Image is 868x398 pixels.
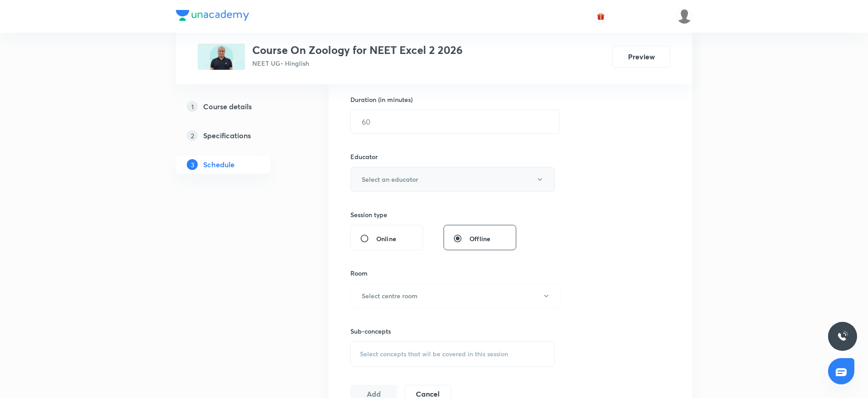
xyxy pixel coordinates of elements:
[351,110,559,133] input: 60
[612,46,670,68] button: Preview
[176,126,299,145] a: 2Specifications
[469,234,490,243] span: Offline
[187,130,198,141] p: 2
[350,326,555,336] h6: Sub-concepts
[187,101,198,112] p: 1
[376,234,396,243] span: Online
[203,130,251,141] h5: Specifications
[350,152,555,161] h6: Educator
[837,331,848,342] img: ttu
[176,10,249,21] img: Company Logo
[252,44,463,57] h3: Course On Zoology for NEET Excel 2 2026
[176,10,249,23] a: Company Logo
[176,97,299,116] a: 1Course details
[203,101,252,112] h5: Course details
[198,44,245,70] img: 257850EA-6D84-4AEB-AA40-8028F4C092E9_plus.png
[350,283,561,308] button: Select centre room
[360,350,508,358] span: Select concepts that wil be covered in this session
[362,175,418,184] h6: Select an educator
[203,159,234,170] h5: Schedule
[594,9,608,24] button: avatar
[597,12,605,20] img: avatar
[350,95,413,104] h6: Duration (in minutes)
[350,167,555,192] button: Select an educator
[187,159,198,170] p: 3
[677,9,692,24] img: Shivank
[350,210,387,219] h6: Session type
[350,268,368,278] h6: Room
[252,58,463,68] p: NEET UG • Hinglish
[362,291,418,301] h6: Select centre room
